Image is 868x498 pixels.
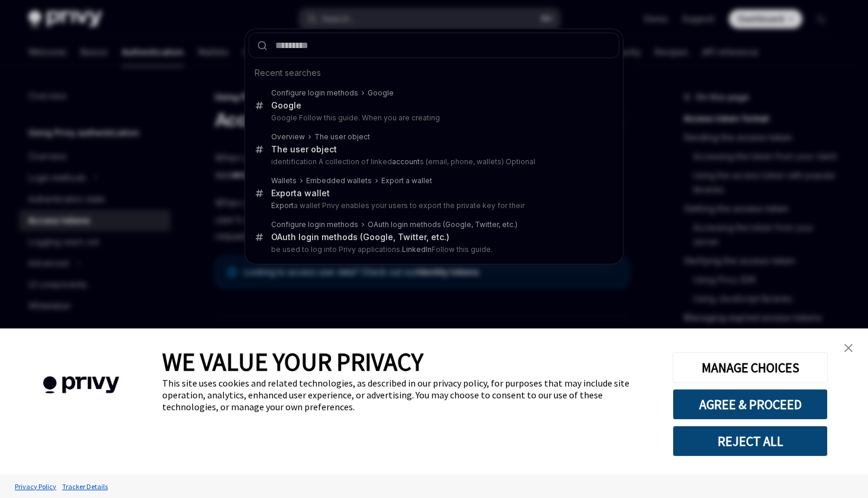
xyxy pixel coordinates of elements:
b: account [392,157,420,166]
b: Export [271,201,294,210]
span: Recent searches [255,67,321,79]
div: OAuth login methods (Google, Twitter, etc.) [271,232,449,242]
b: LinkedIn [402,245,432,254]
a: Tracker Details [59,476,111,497]
p: identification A collection of linked s (email, phone, wallets) Optional [271,157,594,167]
img: company logo [18,359,144,411]
div: Wallets [271,176,297,186]
button: MANAGE CHOICES [673,352,828,383]
b: Export [271,188,297,198]
span: WE VALUE YOUR PRIVACY [162,346,423,377]
div: a wallet [271,188,330,199]
b: Google [368,88,394,97]
img: close banner [844,344,853,352]
button: AGREE & PROCEED [673,389,828,420]
div: This site uses cookies and related technologies, as described in our privacy policy, for purposes... [162,377,655,413]
button: REJECT ALL [673,426,828,456]
div: OAuth login methods (Google, Twitter, etc.) [368,220,517,229]
div: Embedded wallets [306,176,372,186]
p: Google Follow this guide. When you are creating [271,113,594,123]
div: The user object [271,144,337,155]
div: The user object [314,132,370,142]
p: be used to log into Privy applications. Follow this guide. [271,245,594,254]
b: Google [271,100,301,110]
a: Privacy Policy [12,476,59,497]
a: close banner [837,336,860,360]
div: Configure login methods [271,88,358,98]
div: Configure login methods [271,220,358,229]
div: Export a wallet [381,176,432,186]
div: Overview [271,132,305,142]
p: a wallet Privy enables your users to export the private key for their [271,201,594,210]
